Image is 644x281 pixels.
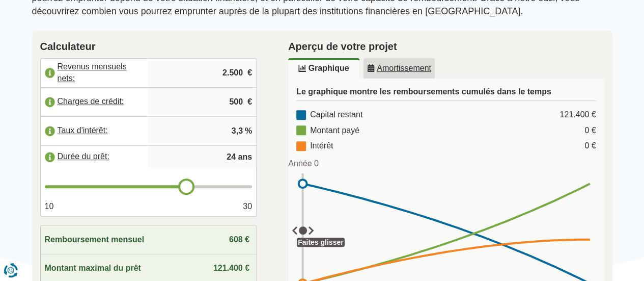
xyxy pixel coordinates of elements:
h3: Le graphique montre les remboursements cumulés dans le temps [296,87,596,101]
span: 30 [243,201,252,213]
input: | [152,88,252,116]
label: Charges de crédit: [41,91,149,113]
u: Graphique [298,64,349,72]
span: € [247,67,252,79]
label: Durée du prêt: [41,146,149,168]
span: % [245,125,252,137]
span: Montant maximal du prêt [45,263,141,274]
div: 0 € [584,125,596,137]
div: 0 € [584,140,596,152]
label: Taux d'intérêt: [41,120,149,142]
span: 10 [45,201,54,213]
span: ans [238,151,252,163]
div: Capital restant [296,109,362,121]
u: Amortissement [367,64,431,72]
h2: Aperçu de votre projet [288,39,604,54]
div: Montant payé [296,125,359,137]
span: Remboursement mensuel [45,234,145,246]
span: 121.400 € [213,264,249,272]
div: Faites glisser [297,238,345,247]
input: | [152,117,252,145]
div: 121.400 € [559,109,596,121]
h2: Calculateur [40,39,257,54]
div: Intérêt [296,140,333,152]
input: | [152,59,252,87]
span: € [247,96,252,108]
label: Revenus mensuels nets: [41,62,149,84]
span: 608 € [229,235,249,244]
